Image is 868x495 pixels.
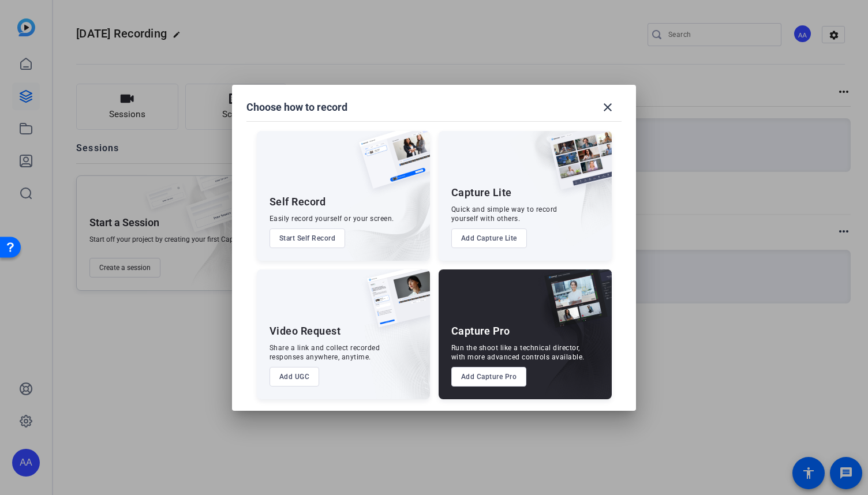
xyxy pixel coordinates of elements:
img: embarkstudio-self-record.png [330,156,430,261]
img: embarkstudio-capture-pro.png [526,284,612,399]
img: capture-pro.png [536,269,612,340]
div: Capture Pro [451,324,510,338]
img: self-record.png [350,131,430,200]
div: Capture Lite [451,186,512,200]
img: capture-lite.png [540,131,612,201]
div: Share a link and collect recorded responses anywhere, anytime. [270,343,380,362]
img: embarkstudio-ugc-content.png [363,305,430,399]
button: Add Capture Lite [451,228,527,248]
mat-icon: close [601,100,615,114]
button: Start Self Record [270,228,346,248]
h1: Choose how to record [246,100,347,114]
div: Run the shoot like a technical director, with more advanced controls available. [451,343,585,362]
img: embarkstudio-capture-lite.png [508,131,612,246]
div: Self Record [270,195,326,209]
div: Quick and simple way to record yourself with others. [451,205,558,223]
div: Easily record yourself or your screen. [270,214,394,223]
button: Add Capture Pro [451,367,527,387]
div: Video Request [270,324,341,338]
img: ugc-content.png [358,269,430,339]
button: Add UGC [270,367,320,387]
